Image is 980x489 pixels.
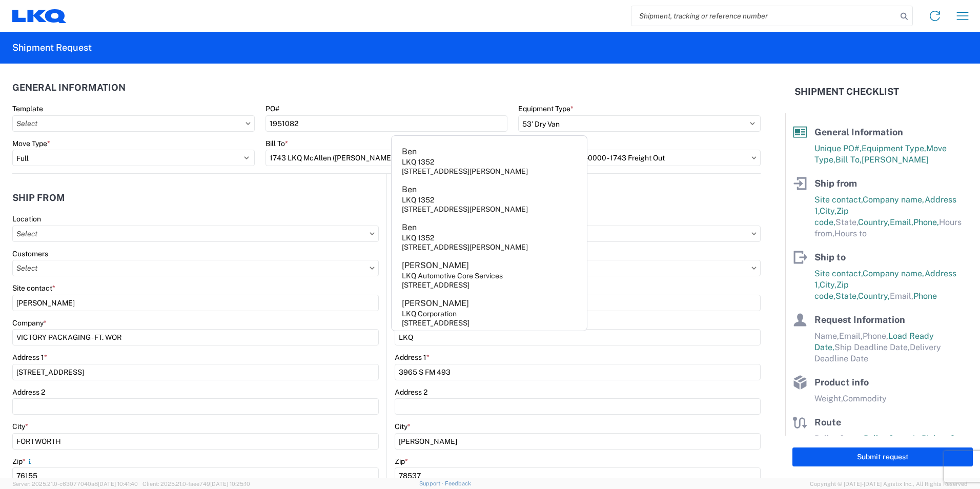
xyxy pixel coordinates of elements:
[834,342,910,352] span: Ship Deadline Date,
[814,195,863,205] span: Site contact,
[402,233,434,242] div: LKQ 1352
[794,86,899,98] h2: Shipment Checklist
[890,291,913,301] span: Email,
[402,298,469,309] div: [PERSON_NAME]
[890,217,913,227] span: Email,
[858,217,890,227] span: Country,
[814,434,972,455] span: Pallet Count in Pickup Stops equals Pallet Count in delivery stops
[814,252,846,262] span: Ship to
[12,457,34,466] label: Zip
[402,146,417,157] div: Ben
[12,388,45,397] label: Address 2
[402,318,469,328] div: [STREET_ADDRESS]
[863,269,925,278] span: Company name,
[266,104,279,113] label: PO#
[820,280,836,290] span: City,
[835,291,858,301] span: State,
[402,260,469,271] div: [PERSON_NAME]
[12,422,28,431] label: City
[445,480,471,486] a: Feedback
[814,127,903,137] span: General Information
[814,331,839,341] span: Name,
[395,353,430,362] label: Address 1
[12,139,50,148] label: Move Type
[266,139,288,148] label: Bill To
[12,481,138,487] span: Server: 2025.21.0-c63077040a8
[12,83,126,93] h2: General Information
[814,178,857,189] span: Ship from
[266,150,508,166] input: Select
[843,394,887,403] span: Commodity
[402,242,528,252] div: [STREET_ADDRESS][PERSON_NAME]
[814,269,863,278] span: Site contact,
[402,167,528,176] div: [STREET_ADDRESS][PERSON_NAME]
[863,195,925,205] span: Company name,
[814,394,843,403] span: Weight,
[12,115,255,132] input: Select
[792,447,973,466] button: Submit request
[518,150,761,166] input: Select
[12,226,379,242] input: Select
[402,157,434,167] div: LKQ 1352
[395,388,427,397] label: Address 2
[862,144,926,153] span: Equipment Type,
[12,193,65,203] h2: Ship from
[419,480,445,486] a: Support
[913,291,937,301] span: Phone
[814,434,864,443] span: Pallet Count,
[862,155,929,165] span: [PERSON_NAME]
[402,309,457,318] div: LKQ Corporation
[839,331,863,341] span: Email,
[210,481,250,487] span: [DATE] 10:25:10
[863,331,888,341] span: Phone,
[402,184,417,195] div: Ben
[814,314,905,325] span: Request Information
[142,481,250,487] span: Client: 2025.21.0-faee749
[814,417,841,427] span: Route
[835,155,862,165] span: Bill To,
[12,260,379,276] input: Select
[913,217,939,227] span: Phone,
[12,283,55,293] label: Site contact
[858,291,890,301] span: Country,
[834,229,867,238] span: Hours to
[402,280,469,290] div: [STREET_ADDRESS]
[12,214,41,223] label: Location
[518,104,574,113] label: Equipment Type
[12,318,47,328] label: Company
[395,457,408,466] label: Zip
[631,6,897,26] input: Shipment, tracking or reference number
[98,481,138,487] span: [DATE] 10:41:40
[810,479,968,488] span: Copyright © [DATE]-[DATE] Agistix Inc., All Rights Reserved
[835,217,858,227] span: State,
[814,377,869,388] span: Product info
[12,249,48,258] label: Customers
[12,353,47,362] label: Address 1
[12,42,92,54] h2: Shipment Request
[395,422,411,431] label: City
[402,195,434,205] div: LKQ 1352
[402,222,417,233] div: Ben
[402,271,503,280] div: LKQ Automotive Core Services
[820,206,836,216] span: City,
[12,104,43,113] label: Template
[814,144,862,153] span: Unique PO#,
[402,205,528,214] div: [STREET_ADDRESS][PERSON_NAME]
